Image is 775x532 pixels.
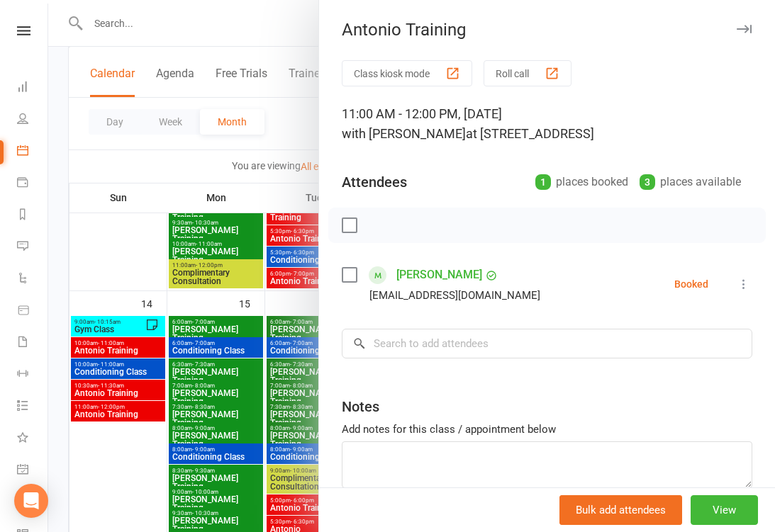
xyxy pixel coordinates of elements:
[342,126,466,141] span: with [PERSON_NAME]
[17,168,49,200] a: Payments
[342,172,407,192] div: Attendees
[484,60,572,86] button: Roll call
[674,279,708,289] div: Booked
[17,200,49,232] a: Reports
[14,484,48,518] div: Open Intercom Messenger
[691,495,758,525] button: View
[369,286,540,305] div: [EMAIL_ADDRESS][DOMAIN_NAME]
[535,174,551,190] div: 1
[17,72,49,104] a: Dashboard
[342,60,472,86] button: Class kiosk mode
[466,126,594,141] span: at [STREET_ADDRESS]
[17,423,49,455] a: What's New
[640,174,655,190] div: 3
[342,421,752,438] div: Add notes for this class / appointment below
[17,136,49,168] a: Calendar
[17,295,49,327] a: Product Sales
[559,495,682,525] button: Bulk add attendees
[535,172,628,192] div: places booked
[342,104,752,144] div: 11:00 AM - 12:00 PM, [DATE]
[640,172,741,192] div: places available
[342,397,379,417] div: Notes
[17,455,49,487] a: General attendance kiosk mode
[342,329,752,358] input: Search to add attendees
[396,264,482,286] a: [PERSON_NAME]
[17,104,49,136] a: People
[319,20,775,40] div: Antonio Training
